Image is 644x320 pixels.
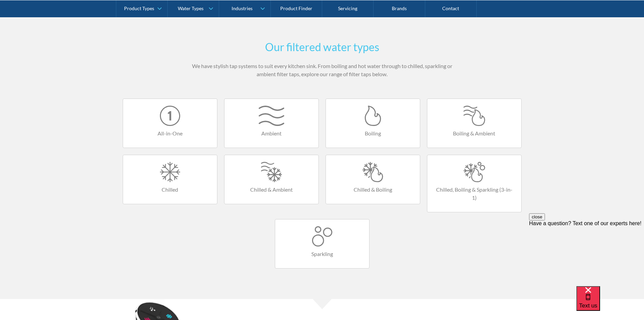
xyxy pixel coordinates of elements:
iframe: podium webchat widget bubble [576,286,644,320]
a: Boiling & Ambient [427,99,522,148]
h4: Chilled & Boiling [333,186,413,194]
h4: Chilled & Ambient [231,186,312,194]
p: We have stylish tap systems to suit every kitchen sink. From boiling and hot water through to chi... [190,62,454,78]
div: Industries [232,5,253,11]
div: Product Types [124,5,154,11]
a: All-in-One [123,99,217,148]
iframe: podium webchat widget prompt [529,213,644,295]
a: Boiling [326,99,420,148]
h4: Chilled, Boiling & Sparkling (3-in-1) [434,186,515,202]
h4: Ambient [231,129,312,137]
a: Chilled [123,155,217,204]
a: Ambient [224,99,319,148]
h4: Chilled [130,186,210,194]
a: Chilled, Boiling & Sparkling (3-in-1) [427,155,522,212]
h4: Boiling & Ambient [434,129,515,137]
h4: Boiling [333,129,413,137]
h4: All-in-One [130,129,210,137]
div: Water Types [178,5,204,11]
a: Chilled & Boiling [326,155,420,204]
h4: Sparkling [282,250,362,258]
a: Chilled & Ambient [224,155,319,204]
a: Sparkling [275,219,369,269]
h2: Our filtered water types [190,39,454,55]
